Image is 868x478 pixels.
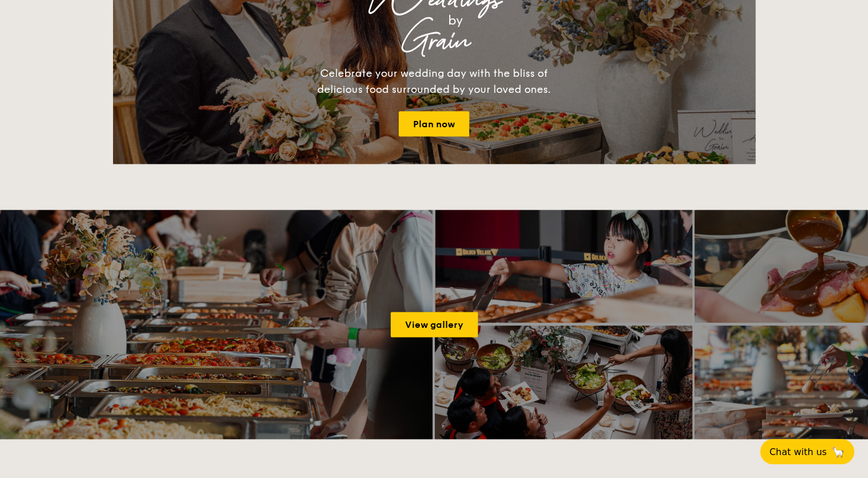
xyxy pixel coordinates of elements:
span: Chat with us [769,446,827,457]
a: Plan now [399,111,469,136]
a: View gallery [391,312,478,337]
span: 🦙 [831,445,845,459]
div: by [256,10,655,31]
button: Chat with us🦙 [760,439,854,464]
div: Celebrate your wedding day with the bliss of delicious food surrounded by your loved ones. [305,65,563,97]
div: Grain [214,31,655,52]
